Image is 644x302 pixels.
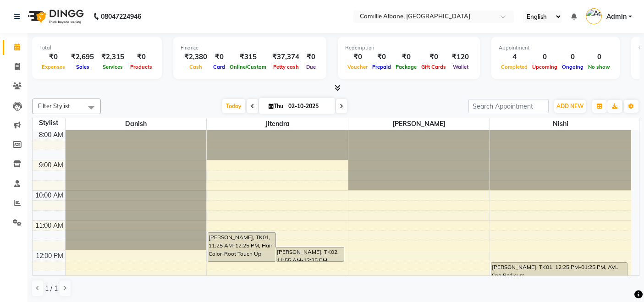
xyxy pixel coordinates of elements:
span: Petty cash [271,64,301,70]
div: 0 [530,52,560,62]
b: 08047224946 [101,4,141,29]
div: ₹2,695 [67,52,98,62]
div: 8:00 AM [37,130,65,140]
span: Nishi [490,118,631,130]
span: Card [211,64,227,70]
span: Thu [266,103,286,110]
span: Due [304,64,318,70]
div: 9:00 AM [37,160,65,170]
div: ₹120 [448,52,473,62]
img: Admin [586,8,602,24]
span: Today [222,99,245,113]
div: [PERSON_NAME], TK01, 11:25 AM-12:25 PM, Hair Color-Root Touch Up [208,233,275,261]
span: Filter Stylist [38,102,70,110]
div: ₹315 [227,52,269,62]
span: Gift Cards [419,64,448,70]
div: ₹37,374 [269,52,303,62]
div: 0 [586,52,612,62]
span: Completed [499,64,530,70]
div: ₹0 [419,52,448,62]
span: Admin [606,12,627,22]
div: [PERSON_NAME], TK02, 11:55 AM-12:25 PM, [PERSON_NAME] Shave [276,247,344,261]
span: Voucher [345,64,370,70]
span: Services [100,64,125,70]
div: Stylist [33,118,65,128]
span: 1 / 1 [45,284,58,293]
span: Sales [74,64,92,70]
img: logo [23,4,86,29]
div: ₹0 [393,52,419,62]
div: 10:00 AM [33,191,65,200]
span: Package [393,64,419,70]
span: Danish [66,118,207,130]
span: Prepaid [370,64,393,70]
div: [PERSON_NAME], TK01, 12:25 PM-01:25 PM, AVL Spa Pedicure [491,263,627,291]
div: ₹0 [211,52,227,62]
div: 11:00 AM [33,221,65,231]
div: 4 [499,52,530,62]
div: 12:00 PM [34,251,65,261]
div: ₹2,380 [181,52,211,62]
div: ₹2,315 [98,52,128,62]
div: ₹0 [303,52,319,62]
div: Total [39,44,154,52]
span: [PERSON_NAME] [348,118,490,130]
span: Upcoming [530,64,560,70]
input: Search Appointment [468,99,549,113]
span: Jitendra [207,118,348,130]
span: Wallet [451,64,471,70]
div: 0 [560,52,586,62]
span: Ongoing [560,64,586,70]
span: ADD NEW [556,103,583,110]
span: Online/Custom [227,64,269,70]
button: ADD NEW [554,100,586,113]
input: 2025-10-02 [286,99,331,113]
div: ₹0 [345,52,370,62]
div: Finance [181,44,319,52]
div: Appointment [499,44,612,52]
span: No show [586,64,612,70]
span: Expenses [39,64,67,70]
span: Products [128,64,154,70]
span: Cash [187,64,204,70]
div: ₹0 [39,52,67,62]
div: Redemption [345,44,473,52]
div: ₹0 [370,52,393,62]
div: ₹0 [128,52,154,62]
